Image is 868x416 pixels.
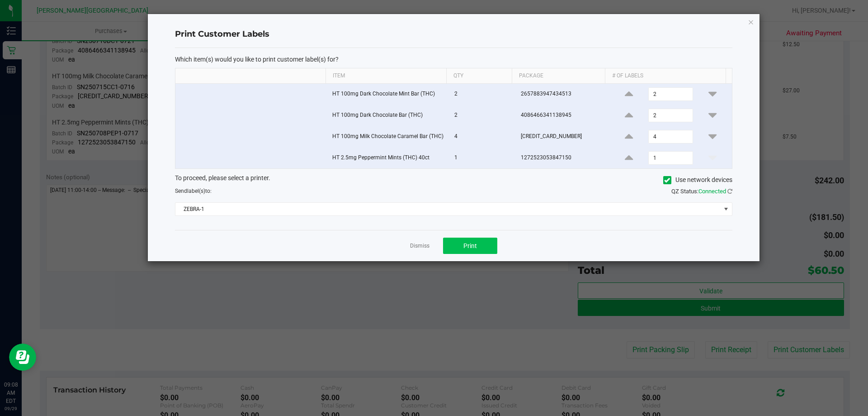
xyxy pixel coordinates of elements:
[446,68,512,84] th: Qty
[410,242,429,250] a: Dismiss
[175,55,732,63] p: Which item(s) would you like to print customer label(s) for?
[327,148,449,168] td: HT 2.5mg Peppermint Mints (THC) 40ct
[187,188,205,194] span: label(s)
[463,242,477,249] span: Print
[168,173,739,187] div: To proceed, please select a printer.
[449,148,515,168] td: 1
[512,68,605,84] th: Package
[327,126,449,148] td: HT 100mg Milk Chocolate Caramel Bar (THC)
[449,84,515,105] td: 2
[175,29,732,40] h4: Print Customer Labels
[175,203,721,215] span: ZEBRA-1
[515,126,610,148] td: [CREDIT_CARD_NUMBER]
[327,105,449,126] td: HT 100mg Dark Chocolate Bar (THC)
[325,68,446,84] th: Item
[605,68,726,84] th: # of labels
[698,188,726,195] span: Connected
[515,148,610,168] td: 1272523053847150
[671,188,732,195] span: QZ Status:
[663,175,732,185] label: Use network devices
[175,188,212,194] span: Send to:
[327,84,449,105] td: HT 100mg Dark Chocolate Mint Bar (THC)
[443,238,497,254] button: Print
[9,344,36,371] iframe: Resource center
[449,126,515,148] td: 4
[449,105,515,126] td: 2
[515,84,610,105] td: 2657883947434513
[515,105,610,126] td: 4086466341138945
